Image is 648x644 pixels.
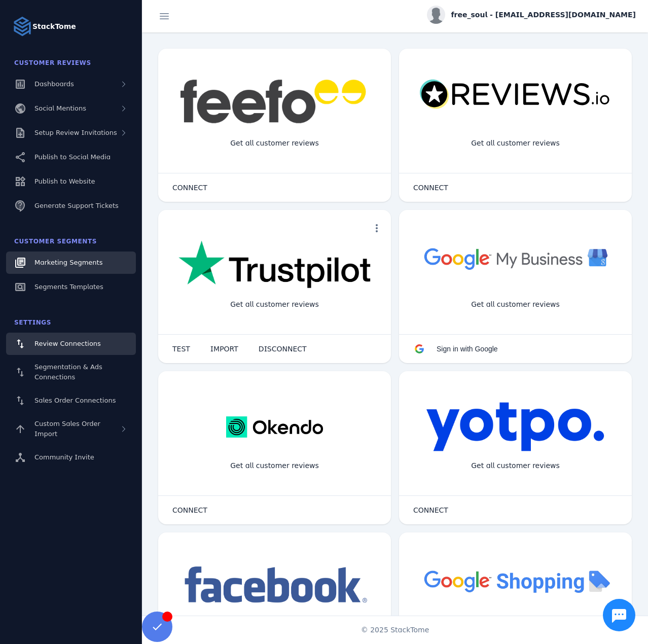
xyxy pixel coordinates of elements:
span: Marketing Segments [34,259,102,266]
span: Custom Sales Order Import [34,420,100,438]
img: feefo.png [178,79,371,124]
img: googleshopping.png [419,563,611,599]
span: Review Connections [34,340,101,347]
span: Segmentation & Ads Connections [34,363,102,381]
a: Marketing Segments [6,252,136,274]
span: Segments Templates [34,283,103,291]
img: facebook.png [178,563,371,608]
a: Segments Templates [6,276,136,298]
strong: StackTome [32,21,76,32]
img: googlebusiness.png [419,240,611,276]
img: yotpo.png [426,402,605,452]
div: Get all customer reviews [222,452,327,479]
a: Segmentation & Ads Connections [6,357,136,387]
button: TEST [162,339,200,359]
div: Get all customer reviews [222,291,327,318]
div: Get all customer reviews [222,130,327,157]
img: okendo.webp [226,402,323,452]
img: Logo image [12,16,32,37]
button: Sign in with Google [403,339,508,359]
span: Setup Review Invitations [34,129,117,136]
span: Publish to Website [34,177,95,185]
span: Sales Order Connections [34,397,116,404]
span: Sign in with Google [437,345,498,353]
div: Get all customer reviews [463,452,568,479]
span: TEST [172,345,190,352]
a: Publish to Website [6,170,136,193]
img: profile.jpg [427,6,445,24]
button: CONNECT [162,177,218,198]
span: Customer Reviews [14,59,91,66]
span: Settings [14,319,51,326]
button: free_soul - [EMAIL_ADDRESS][DOMAIN_NAME] [427,6,636,24]
div: Get all customer reviews [463,130,568,157]
a: Publish to Social Media [6,146,136,168]
button: CONNECT [403,177,458,198]
button: CONNECT [162,500,218,520]
span: © 2025 StackTome [361,625,429,635]
button: more [367,218,387,238]
button: CONNECT [403,500,458,520]
button: DISCONNECT [248,339,317,359]
span: Publish to Social Media [34,153,111,161]
span: Social Mentions [34,104,86,112]
span: Customer Segments [14,238,97,245]
span: CONNECT [172,184,207,191]
div: Import Products from Google [455,614,575,640]
span: free_soul - [EMAIL_ADDRESS][DOMAIN_NAME] [451,10,636,20]
span: CONNECT [413,507,448,514]
a: Generate Support Tickets [6,195,136,217]
span: Dashboards [34,80,74,88]
span: DISCONNECT [259,345,307,352]
img: trustpilot.png [178,240,371,290]
a: Community Invite [6,446,136,469]
div: Get all customer reviews [463,291,568,318]
span: IMPORT [210,345,238,352]
a: Review Connections [6,333,136,355]
span: CONNECT [172,507,207,514]
a: Sales Order Connections [6,389,136,412]
img: reviewsio.svg [419,79,611,110]
span: Community Invite [34,453,94,461]
span: Generate Support Tickets [34,202,119,209]
span: CONNECT [413,184,448,191]
button: IMPORT [200,339,248,359]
